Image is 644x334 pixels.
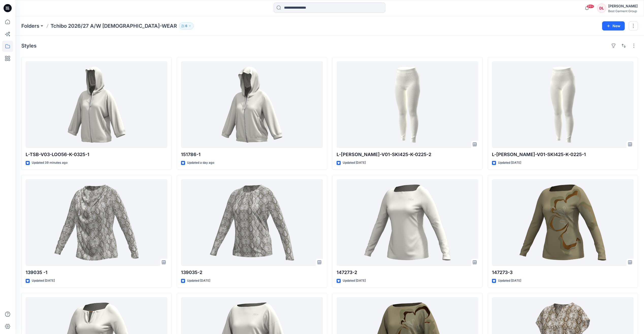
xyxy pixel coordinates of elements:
p: Updated [DATE] [32,278,55,283]
div: DL [597,4,606,13]
p: Tchibo 2026/27 A/W [DEMOGRAPHIC_DATA]-WEAR [51,22,177,29]
p: Updated [DATE] [498,278,521,283]
a: L-LEHR-V01-SKI425-K-0225-1 [492,61,634,148]
p: 139035-2 [181,269,323,276]
p: Updated [DATE] [343,160,366,165]
a: 147273-3 [492,179,634,266]
a: Folders [21,22,39,29]
h4: Styles [21,43,37,49]
p: L-TSB-V03-LOO56-K-0325-1 [26,151,167,158]
span: 99+ [587,4,594,8]
p: L-[PERSON_NAME]-V01-SKI425-K-0225-2 [337,151,478,158]
p: L-[PERSON_NAME]-V01-SKI425-K-0225-1 [492,151,634,158]
p: 147273-3 [492,269,634,276]
button: 6 [179,22,194,29]
a: 147273-2 [337,179,478,266]
a: 139035 -1 [26,179,167,266]
p: Updated 39 minutes ago [32,160,68,165]
p: Updated [DATE] [343,278,366,283]
p: Updated [DATE] [187,278,210,283]
div: Best Garment Group [608,9,638,13]
p: Updated a day ago [187,160,214,165]
p: 147273-2 [337,269,478,276]
button: New [602,21,625,31]
p: 151786-1 [181,151,323,158]
p: 6 [185,23,187,29]
p: 139035 -1 [26,269,167,276]
div: [PERSON_NAME] [608,3,638,9]
a: L-TSB-V03-LOO56-K-0325-1 [26,61,167,148]
p: Updated [DATE] [498,160,521,165]
a: 151786-1 [181,61,323,148]
a: 139035-2 [181,179,323,266]
a: L-LEHR-V01-SKI425-K-0225-2 [337,61,478,148]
